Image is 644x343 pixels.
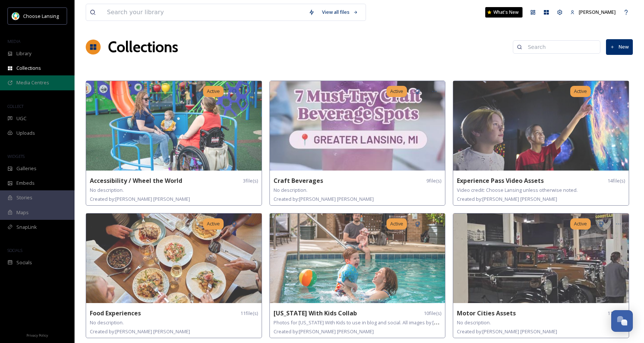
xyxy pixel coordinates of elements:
[606,39,633,54] button: New
[607,177,625,184] span: 14 file(s)
[270,81,445,171] img: 2f506d15-a417-48e7-85d9-feb09bb6b527.jpg
[274,319,528,326] span: Photos for [US_STATE] With Kids to use in blog and social. All images by [PERSON_NAME] unless not...
[457,309,516,317] strong: Motor Cities Assets
[16,115,26,122] span: UGC
[90,196,190,202] span: Created by: [PERSON_NAME] [PERSON_NAME]
[16,79,49,86] span: Media Centres
[90,177,182,185] strong: Accessibility / Wheel the World
[566,5,619,19] a: [PERSON_NAME]
[26,330,48,339] a: Privacy Policy
[426,177,441,184] span: 9 file(s)
[16,180,35,187] span: Embeds
[90,187,124,193] span: No description.
[86,81,262,171] img: 38465706-895e-4425-b1b5-92c7b7c153f5.jpg
[7,153,25,159] span: WIDGETS
[90,328,190,335] span: Created by: [PERSON_NAME] [PERSON_NAME]
[243,177,258,184] span: 3 file(s)
[390,220,403,227] span: Active
[274,309,357,317] strong: [US_STATE] With Kids Collab
[607,310,625,317] span: 11 file(s)
[7,247,22,253] span: SOCIALS
[103,4,305,21] input: Search your library
[457,319,491,326] span: No description.
[270,213,445,303] img: 984fd203-e927-4243-b16f-1efd6458a4b7.jpg
[16,130,35,137] span: Uploads
[274,328,374,335] span: Created by: [PERSON_NAME] [PERSON_NAME]
[207,220,220,227] span: Active
[574,220,587,227] span: Active
[485,7,523,18] a: What's New
[457,177,544,185] strong: Experience Pass Video Assets
[16,50,31,57] span: Library
[274,196,374,202] span: Created by: [PERSON_NAME] [PERSON_NAME]
[207,88,220,95] span: Active
[23,13,59,19] span: Choose Lansing
[16,259,32,266] span: Socials
[16,209,29,216] span: Maps
[7,38,20,44] span: MEDIA
[26,333,48,338] span: Privacy Policy
[90,309,141,317] strong: Food Experiences
[457,328,557,335] span: Created by: [PERSON_NAME] [PERSON_NAME]
[240,310,258,317] span: 11 file(s)
[86,213,262,303] img: 134afa61-85b1-4772-8b92-9b3e04381b0e.jpg
[424,310,441,317] span: 10 file(s)
[7,103,23,109] span: COLLECT
[390,88,403,95] span: Active
[108,36,178,58] a: Collections
[274,187,307,193] span: No description.
[457,187,578,193] span: Video credit: Choose Lansing unless otherwise noted.
[16,194,32,201] span: Stories
[16,65,41,72] span: Collections
[457,196,557,202] span: Created by: [PERSON_NAME] [PERSON_NAME]
[318,5,362,19] a: View all files
[453,81,629,171] img: c9ceca61-d675-4ce1-b78b-408e87b073f2.jpg
[90,319,124,326] span: No description.
[16,224,37,231] span: SnapLink
[16,165,37,172] span: Galleries
[574,88,587,95] span: Active
[12,12,19,20] img: logo.jpeg
[453,213,629,303] img: 53f7c83a-3bcf-4caf-969e-2a59f2db7f8a.jpg
[579,9,616,15] span: [PERSON_NAME]
[611,310,633,332] button: Open Chat
[524,40,596,54] input: Search
[274,177,323,185] strong: Craft Beverages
